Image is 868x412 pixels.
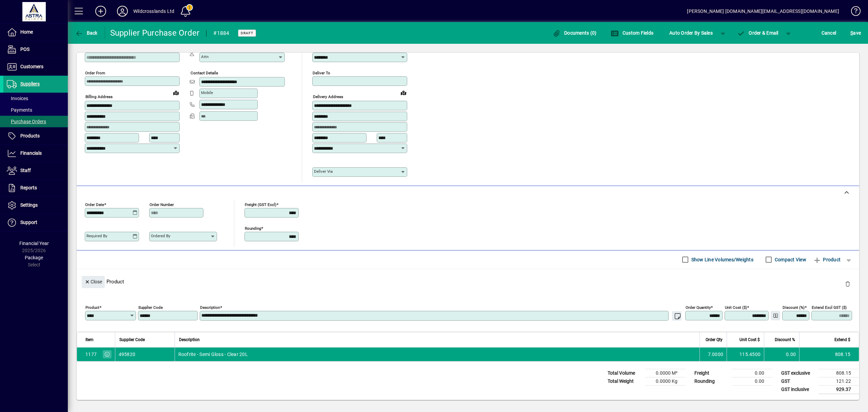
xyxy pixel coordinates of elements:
button: Documents (0) [551,27,598,39]
button: Back [73,27,99,39]
a: Financials [3,145,68,162]
button: Custom Fields [609,27,655,39]
button: Close [82,276,105,288]
mat-label: Attn [201,54,209,59]
div: 1177 [85,351,97,358]
a: Reports [3,180,68,196]
span: Purchase Orders [7,119,46,124]
button: Change Price Levels [771,311,780,320]
td: Rounding [691,377,732,385]
td: 929.37 [818,385,859,394]
button: Order & Email [734,27,782,39]
td: 115.4500 [727,348,764,361]
a: Settings [3,197,68,214]
button: Add [90,5,112,17]
div: [PERSON_NAME] [DOMAIN_NAME][EMAIL_ADDRESS][DOMAIN_NAME] [687,6,839,17]
td: 495820 [115,348,175,361]
app-page-header-button: Delete [840,281,856,287]
mat-label: Unit Cost ($) [725,305,747,310]
button: Product [810,254,844,266]
label: Compact View [773,256,806,263]
span: POS [20,46,29,52]
span: Payments [7,107,32,113]
span: Back [75,30,98,36]
mat-label: Order Quantity [686,305,711,310]
div: Product [77,269,859,294]
span: Auto Order By Sales [669,27,713,38]
mat-label: Order from [85,71,105,75]
a: Staff [3,162,68,179]
button: Auto Order By Sales [666,27,716,39]
app-page-header-button: Close [80,278,106,284]
mat-label: Order date [85,202,104,207]
span: Invoices [7,96,28,101]
mat-label: Supplier Code [138,305,163,310]
a: Home [3,24,68,41]
span: Financials [20,150,42,156]
div: Wildcrosslands Ltd [133,6,174,17]
span: Description [179,336,200,343]
mat-label: Product [85,305,99,310]
a: Support [3,214,68,231]
a: Products [3,128,68,145]
span: Custom Fields [611,30,653,36]
span: Financial Year [19,241,49,246]
a: Knowledge Base [846,1,860,23]
a: Invoices [3,93,68,104]
td: Total Weight [604,377,645,385]
button: Delete [840,276,856,292]
span: Roofrite - Semi Gloss - Clear 20L [178,351,248,358]
td: 0.00 [732,369,772,377]
td: 0.00 [764,348,799,361]
span: Cancel [822,27,836,38]
mat-label: Discount (%) [783,305,805,310]
span: Package [25,255,43,260]
mat-label: Order number [150,202,174,207]
button: Profile [112,5,133,17]
span: Suppliers [20,81,40,87]
div: Supplier Purchase Order [110,27,200,38]
td: 808.15 [818,369,859,377]
app-page-header-button: Back [68,27,105,39]
mat-label: Required by [86,233,107,238]
td: 0.0000 M³ [645,369,686,377]
mat-label: Extend excl GST ($) [812,305,847,310]
button: Cancel [820,27,838,39]
a: POS [3,41,68,58]
mat-label: Freight (GST excl) [245,202,276,207]
td: Freight [691,369,732,377]
mat-label: Deliver To [313,71,330,75]
td: 808.15 [799,348,859,361]
a: Payments [3,104,68,116]
span: Staff [20,168,31,173]
div: #1884 [213,28,229,39]
mat-label: Description [200,305,220,310]
a: Customers [3,58,68,75]
td: 7.0000 [699,348,727,361]
span: S [850,30,853,36]
span: Home [20,29,33,35]
a: Purchase Orders [3,116,68,127]
td: 121.22 [818,377,859,385]
span: Order & Email [737,30,778,36]
span: Extend $ [834,336,850,343]
span: Support [20,220,37,225]
span: Discount % [775,336,795,343]
td: GST [778,377,818,385]
span: Unit Cost $ [739,336,760,343]
span: Supplier Code [119,336,145,343]
a: View on map [171,87,181,98]
span: Product [813,254,841,265]
a: View on map [398,87,409,98]
label: Show Line Volumes/Weights [690,256,753,263]
span: Products [20,133,40,138]
span: Order Qty [706,336,723,343]
span: Close [84,276,102,287]
span: Reports [20,185,37,190]
td: 0.00 [732,377,772,385]
span: Draft [241,31,253,35]
span: Item [85,336,94,343]
span: Customers [20,64,43,69]
td: Total Volume [604,369,645,377]
span: Settings [20,202,38,208]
